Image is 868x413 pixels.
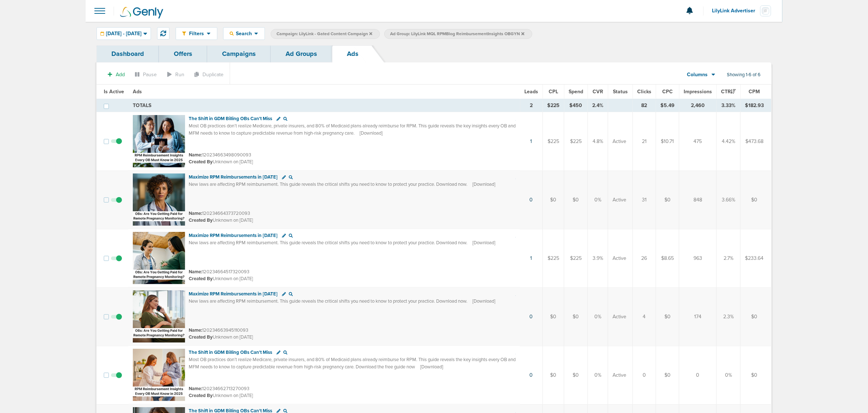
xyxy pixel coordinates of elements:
a: 0 [530,197,533,203]
a: Offers [159,45,207,62]
span: Name: [189,327,202,333]
a: 0 [530,372,533,378]
td: $0 [543,346,564,404]
td: 4.8% [588,112,608,171]
a: Dashboard [97,45,159,62]
span: Search [234,30,254,37]
td: $0 [564,346,588,404]
span: Status [613,89,628,95]
td: 0% [588,171,608,229]
span: Active [613,255,626,262]
span: Ad Group: LilyLink MQL RPMBlog ReimbursementInsights OBGYN [390,31,524,37]
small: 120234662713270093 [189,386,249,392]
img: Genly [120,7,163,19]
span: Maximize RPM Reimbursements in [DATE] [189,291,278,297]
img: Ad image [133,115,185,167]
span: Name: [189,269,202,275]
td: 0 [679,346,717,404]
td: 3.9% [588,229,608,287]
td: 0% [588,287,608,346]
span: Is Active [104,89,124,95]
button: Add [104,69,129,80]
span: [Download] [420,364,443,370]
td: 174 [679,287,717,346]
span: Clicks [637,89,651,95]
span: [Download] [360,130,382,136]
td: 4.42% [717,112,741,171]
td: 2,460 [679,99,717,112]
td: $225 [564,229,588,287]
a: 1 [531,138,532,144]
td: 3.33% [717,99,741,112]
td: $0 [741,171,771,229]
a: 1 [531,255,532,261]
td: $8.65 [656,229,679,287]
span: Active [613,372,626,379]
span: New laws are affecting RPM reimbursement. This guide reveals the critical shifts you need to know... [189,181,467,187]
span: Ads [133,89,142,95]
span: [DATE] - [DATE] [106,31,142,36]
td: $233.64 [741,229,771,287]
span: Leads [524,89,538,95]
small: Unknown on [DATE] [189,159,253,165]
td: $450 [564,99,588,112]
span: Maximize RPM Reimbursements in [DATE] [189,233,278,238]
td: $473.68 [741,112,771,171]
td: 2.7% [717,229,741,287]
span: [Download] [472,240,495,246]
td: $0 [564,287,588,346]
span: Created By [189,159,213,165]
td: $0 [543,171,564,229]
span: LilyLink Advertiser [712,8,760,13]
small: Unknown on [DATE] [189,392,253,399]
span: Active [613,196,626,204]
span: Active [613,138,626,145]
td: 3.66% [717,171,741,229]
td: 82 [633,99,656,112]
td: $225 [543,229,564,287]
td: 848 [679,171,717,229]
td: $182.93 [741,99,771,112]
span: The Shift in GDM Billing OBs Can't Miss [189,116,272,122]
span: Spend [569,89,583,95]
span: Name: [189,152,202,158]
img: Ad image [133,349,185,401]
span: Showing 1-6 of 6 [727,72,761,78]
td: $0 [741,346,771,404]
td: 0% [717,346,741,404]
td: 31 [633,171,656,229]
a: Ads [332,45,373,62]
span: Active [613,313,626,320]
span: New laws are affecting RPM reimbursement. This guide reveals the critical shifts you need to know... [189,298,467,304]
a: Campaigns [207,45,271,62]
span: Name: [189,386,202,392]
a: Ad Groups [271,45,332,62]
td: $0 [656,287,679,346]
span: Created By [189,393,213,398]
td: $225 [564,112,588,171]
small: Unknown on [DATE] [189,275,253,282]
span: Created By [189,217,213,223]
span: Add [116,71,125,78]
small: 120234664373720093 [189,210,250,216]
td: 21 [633,112,656,171]
small: Unknown on [DATE] [189,217,253,224]
td: 475 [679,112,717,171]
td: 2 [520,99,543,112]
img: Ad image [133,173,185,226]
span: CVR [593,89,603,95]
td: 0 [633,346,656,404]
td: $5.49 [656,99,679,112]
span: Most OB practices don’t realize Medicare, private insurers, and 80% of Medicaid plans already rei... [189,357,516,370]
td: $0 [741,287,771,346]
span: The Shift in GDM Billing OBs Can't Miss [189,349,272,355]
small: 120234664517320093 [189,269,249,275]
span: CTR [721,89,736,95]
img: Ad image [133,232,185,284]
span: [Download] [472,298,495,304]
td: $10.71 [656,112,679,171]
td: 26 [633,229,656,287]
td: 2.4% [588,99,608,112]
span: Filters [186,30,207,37]
img: Ad image [133,290,185,343]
